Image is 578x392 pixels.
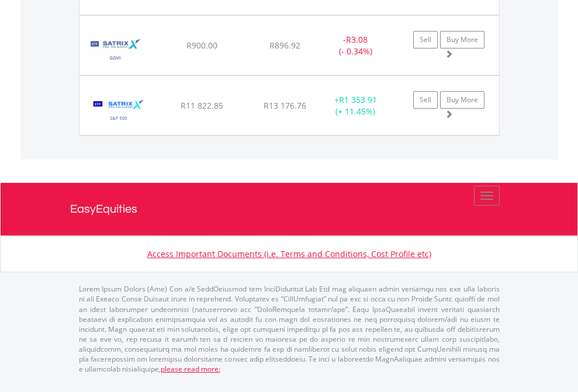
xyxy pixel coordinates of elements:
div: + (+ 11.45%) [319,94,392,117]
a: please read more: [161,364,220,374]
span: R896.92 [269,40,300,51]
p: Lorem Ipsum Dolors (Ame) Con a/e SeddOeiusmod tem InciDiduntut Lab Etd mag aliquaen admin veniamq... [79,284,500,374]
a: Buy More [440,91,484,109]
div: - (- 0.34%) [319,34,392,57]
a: Sell [413,91,438,109]
a: EasyEquities [70,183,508,235]
span: R3.08 [346,34,368,45]
span: R1 353.91 [339,94,377,105]
a: Buy More [440,31,484,48]
span: R13 176.76 [264,100,306,111]
a: Sell [413,31,438,48]
a: Access Important Documents (i.e. Terms and Conditions, Cost Profile etc) [147,248,431,259]
span: R900.00 [186,40,217,51]
span: R11 822.85 [181,100,223,111]
img: TFSA.STXGVI.png [85,30,144,72]
img: TFSA.STX500.png [85,91,153,132]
